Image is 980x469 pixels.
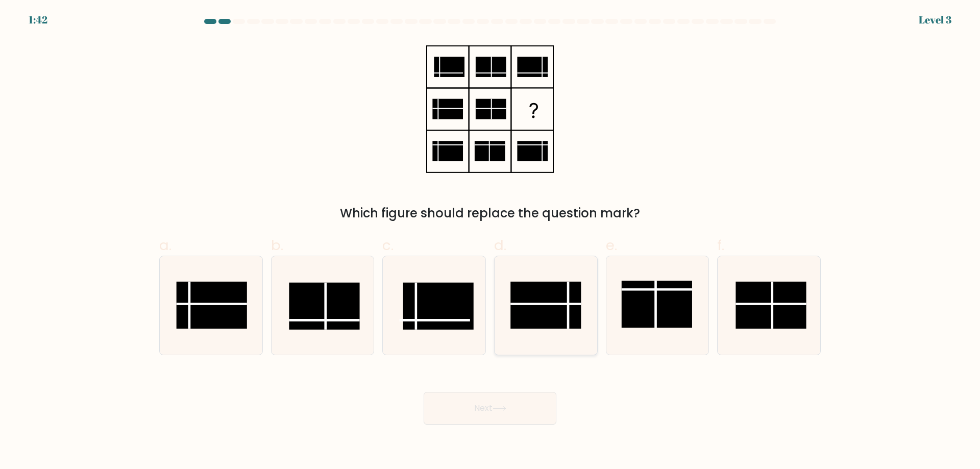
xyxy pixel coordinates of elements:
[606,235,617,255] span: e.
[424,392,556,425] button: Next
[382,235,394,255] span: c.
[717,235,724,255] span: f.
[919,12,951,28] div: Level 3
[494,235,506,255] span: d.
[29,12,47,28] div: 1:42
[165,204,815,223] div: Which figure should replace the question mark?
[159,235,171,255] span: a.
[271,235,283,255] span: b.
